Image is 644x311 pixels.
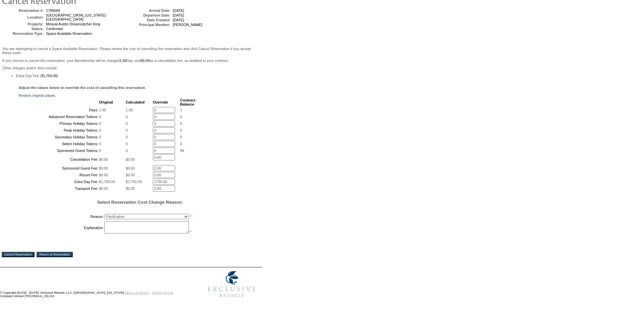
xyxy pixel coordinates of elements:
span: 0 [180,142,182,146]
td: Departure Date: [130,13,170,17]
span: Miraval Austin Dreamcatcher King [46,22,100,26]
td: Primary Holiday Tokens: [19,120,98,127]
td: Select Holiday Tokens: [19,141,98,147]
span: Other charges and/or fees include: [2,47,260,78]
td: Cancellation Fee: [19,154,98,164]
img: Exclusive Resorts [201,267,262,301]
span: $0.00 [126,173,135,177]
span: 1 [180,108,182,112]
span: 0 [99,149,101,153]
span: [GEOGRAPHIC_DATA], [US_STATE] - [GEOGRAPHIC_DATA] [46,13,108,21]
td: Reason: [19,213,104,221]
span: $0.00 [99,186,108,191]
span: Confirmed [46,27,63,31]
span: [PERSON_NAME] [173,23,202,27]
span: $0.00 [126,186,135,191]
span: 0 [180,128,182,132]
td: Days: [19,107,98,113]
span: 1.00 [126,108,133,112]
td: Transport Fee: [19,185,98,192]
td: Advanced Reservation Tokens: [19,114,98,120]
b: Override [153,100,168,104]
span: 0 [99,128,101,132]
td: Status: [3,27,44,31]
span: 0 [180,135,182,139]
a: TERMS OF USE [152,291,173,294]
p: If you choose to cancel this reservation, your Membership will be charged Day, and as a cancellat... [2,59,260,63]
td: Extra Day Fee: [19,179,98,185]
b: $0.00 [141,59,150,63]
span: [DATE] [173,18,184,22]
span: 0 [126,142,128,146]
h5: Select Reservation Cost Change Reason [19,200,260,205]
td: Location: [3,13,44,21]
a: PRIVACY POLICY [125,291,149,294]
b: $1,750.00 [41,74,57,78]
td: Principal Member: [130,23,170,27]
span: [DATE] [173,8,184,13]
span: 0 [99,142,101,146]
span: $1,750.00 [126,180,142,184]
span: 1.00 [99,108,106,112]
td: Reservation Type: [3,31,44,36]
td: Property: [3,22,44,26]
span: Space Available Reservation [46,31,92,36]
span: 0 [126,115,128,119]
td: Resort Fee: [19,172,98,178]
span: 0 [99,135,101,139]
td: Arrival Date: [130,8,170,13]
b: Adjust the values below to override the cost of cancelling this reservation. [19,86,146,90]
b: Original [99,100,113,104]
td: Peak Holiday Tokens: [19,127,98,133]
input: Cancel Reservation [2,252,34,257]
td: Sponsored Guest Fee: [19,165,98,171]
td: Reservation #: [3,8,44,13]
input: Return to Reservation [37,252,73,257]
span: 0 [180,121,182,126]
span: 1796669 [46,8,60,13]
a: Restore original values [19,93,55,97]
td: Secondary Holiday Tokens: [19,134,98,140]
span: $0.00 [126,166,135,170]
span: $0.00 [99,157,108,161]
b: 1.00 [120,59,127,63]
span: 0 [99,115,101,119]
span: $0.00 [99,173,108,177]
span: [DATE] [173,13,184,17]
span: $1,750.00 [99,180,115,184]
td: Date Created: [130,18,170,22]
b: Contract Balance [180,98,195,106]
p: You are attempting to cancel a Space Available Reservation. Please review the cost of cancelling ... [2,47,260,55]
span: 0 [126,135,128,139]
span: 0 [126,128,128,132]
span: 0 [126,121,128,126]
span: 99 [180,149,184,153]
span: $0.00 [99,166,108,170]
span: $0.00 [126,157,135,161]
span: 0 [180,115,182,119]
span: 0 [126,149,128,153]
span: 0 [99,121,101,126]
li: Extra Day Fee ( ) [16,74,260,78]
b: Calculated [126,100,145,104]
td: Explanation: [19,221,104,234]
td: Sponsored Guest Tokens: [19,148,98,154]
